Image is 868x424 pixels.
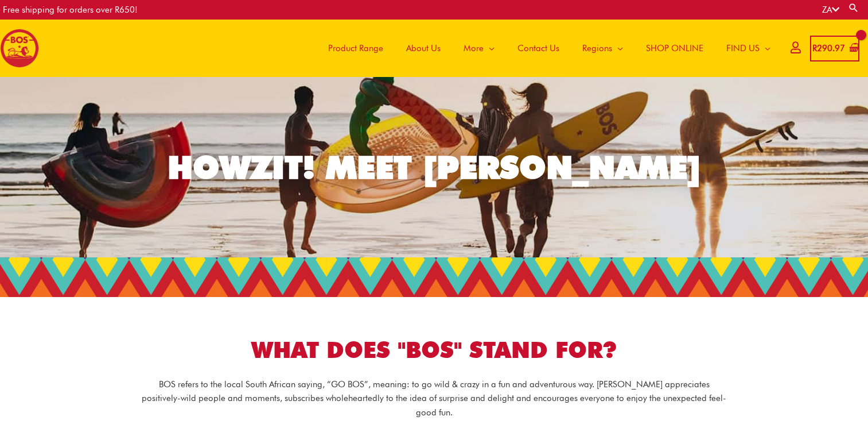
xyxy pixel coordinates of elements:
span: Product Range [328,31,383,65]
span: R [812,43,817,53]
a: SHOP ONLINE [635,20,715,77]
h1: WHAT DOES "BOS" STAND FOR? [113,334,756,366]
a: ZA [822,5,839,15]
a: About Us [395,20,452,77]
span: About Us [406,31,441,65]
a: Contact Us [506,20,571,77]
nav: Site Navigation [308,20,782,77]
p: BOS refers to the local South African saying, “GO BOS”, meaning: to go wild & crazy in a fun and ... [142,377,727,420]
a: More [452,20,506,77]
bdi: 290.97 [812,43,845,53]
div: HOWZIT! MEET [PERSON_NAME] [168,152,701,183]
a: Search button [848,2,859,13]
a: Regions [571,20,635,77]
span: FIND US [726,31,760,65]
span: SHOP ONLINE [646,31,703,65]
span: Regions [582,31,612,65]
span: Contact Us [517,31,559,65]
a: View Shopping Cart, 3 items [810,36,859,61]
span: More [464,31,484,65]
a: Product Range [317,20,395,77]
